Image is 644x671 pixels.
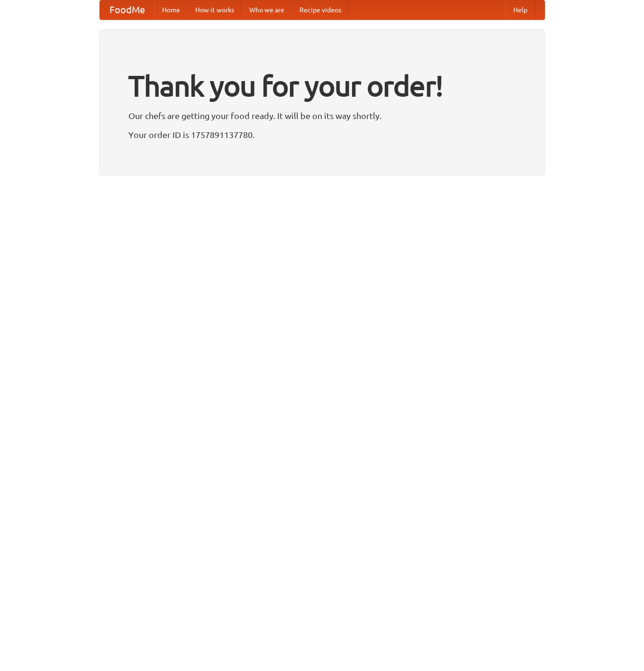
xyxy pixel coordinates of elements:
p: Your order ID is 1757891137780. [128,128,516,142]
a: FoodMe [100,0,154,19]
a: Who we are [242,0,292,19]
a: Recipe videos [292,0,349,19]
a: Home [154,0,188,19]
a: Help [506,0,535,19]
h1: Thank you for your order! [128,63,516,109]
p: Our chefs are getting your food ready. It will be on its way shortly. [128,109,516,123]
a: How it works [188,0,242,19]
